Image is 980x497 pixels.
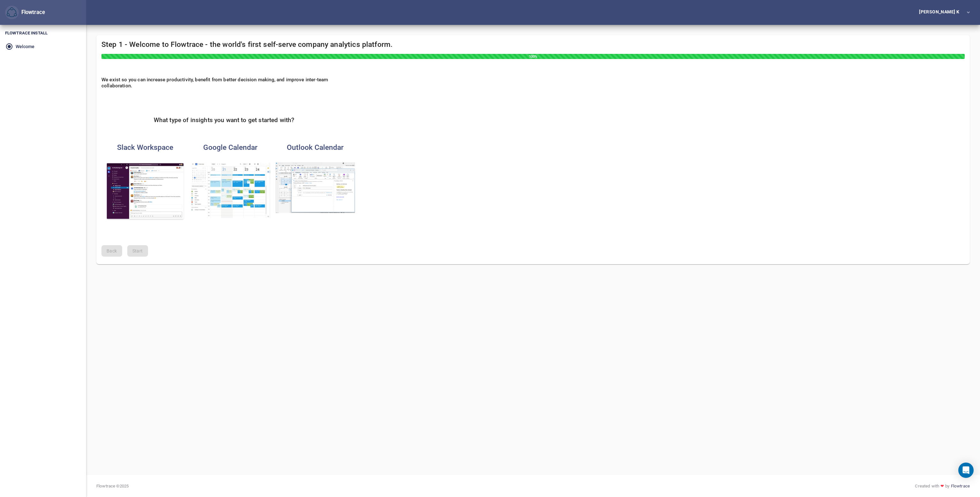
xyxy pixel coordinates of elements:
button: Google CalendarGoogle Calendar analytics [187,139,274,222]
h4: Outlook Calendar [275,143,355,152]
h4: Google Calendar [190,143,270,152]
div: Flowtrace [19,9,45,16]
button: [PERSON_NAME] K [909,7,975,18]
div: Open Intercom Messenger [958,463,974,478]
button: Flowtrace [5,6,19,19]
button: Outlook CalendarOutlook Calendar analytics [271,139,359,217]
h4: Slack Workspace [105,143,185,152]
span: ❤ [939,483,945,489]
div: 100% [101,54,965,59]
a: Flowtrace [951,483,970,489]
h5: What type of insights you want to get started with? [154,117,294,124]
h6: We exist so you can increase productivity, benefit from better decision making, and improve inter... [101,77,346,88]
img: Flowtrace [7,7,17,18]
div: [PERSON_NAME] K [919,10,962,14]
button: Slack WorkspaceSlack Workspace analytics [101,139,189,225]
span: Flowtrace © 2025 [96,483,129,489]
div: Flowtrace [5,6,45,19]
div: Created with [915,483,970,489]
img: Outlook Calendar analytics [275,162,355,213]
h4: Step 1 - Welcome to Flowtrace - the world's first self-serve company analytics platform. [101,40,965,59]
img: Slack Workspace analytics [105,162,185,221]
img: Google Calendar analytics [190,162,270,218]
span: by [945,483,949,489]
